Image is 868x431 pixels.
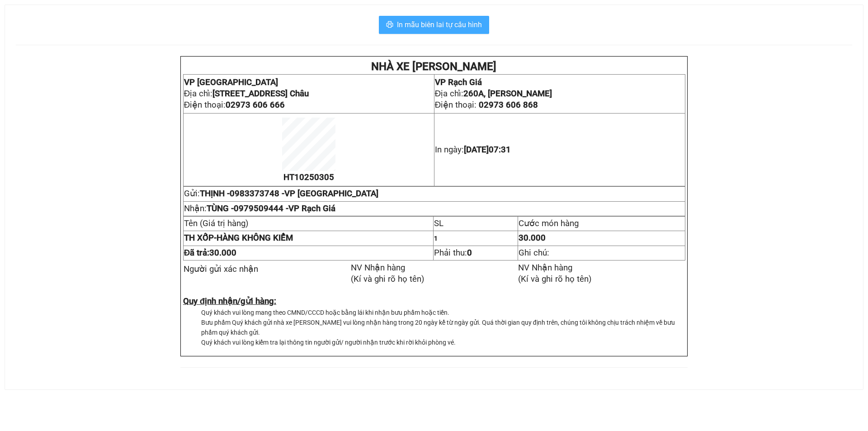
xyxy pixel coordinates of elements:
[351,274,425,284] span: (Kí và ghi rõ họ tên)
[212,89,309,99] strong: [STREET_ADDRESS] Châu
[201,317,685,337] li: Bưu phẩm Quý khách gửi nhà xe [PERSON_NAME] vui lòng nhận hàng trong 20 ngày kể từ ngày gửi. Quá ...
[489,145,511,155] span: 07:31
[518,263,572,273] span: NV Nhận hàng
[467,248,472,258] strong: 0
[184,189,378,199] span: Gửi:
[386,21,393,29] span: printer
[183,296,276,306] strong: Quy định nhận/gửi hàng:
[435,89,552,99] span: Địa chỉ:
[435,100,538,110] span: Điện thoại:
[435,145,511,155] span: In ngày:
[234,204,335,213] span: 0979509444 -
[434,218,443,228] span: SL
[184,248,236,258] span: Đã trả:
[184,77,278,87] span: VP [GEOGRAPHIC_DATA]
[288,204,335,213] span: VP Rạch Giá
[463,89,552,99] strong: 260A, [PERSON_NAME]
[519,248,549,258] span: Ghi chú:
[519,218,579,228] span: Cước món hàng
[283,172,334,182] span: HT10250305
[207,204,335,213] span: TÙNG -
[434,235,438,242] span: 1
[464,145,511,155] span: [DATE]
[184,233,217,243] span: -
[201,337,685,347] li: Quý khách vui lòng kiểm tra lại thông tin người gửi/ người nhận trước khi rời khỏi phòng vé.
[184,204,335,213] span: Nhận:
[184,233,214,243] span: TH XỐP
[226,100,285,110] span: 02973 606 666
[379,16,489,34] button: printerIn mẫu biên lai tự cấu hình
[371,60,496,73] strong: NHÀ XE [PERSON_NAME]
[397,19,482,30] span: In mẫu biên lai tự cấu hình
[184,264,258,274] span: Người gửi xác nhận
[519,233,546,243] span: 30.000
[184,100,285,110] span: Điện thoại:
[435,77,482,87] span: VP Rạch Giá
[230,189,378,199] span: 0983373748 -
[200,189,378,199] span: THỊNH -
[184,218,249,228] span: Tên (Giá trị hàng)
[201,308,685,317] li: Quý khách vui lòng mang theo CMND/CCCD hoặc bằng lái khi nhận bưu phẩm hoặc tiền.
[184,233,293,243] strong: HÀNG KHÔNG KIỂM
[184,89,309,99] span: Địa chỉ:
[479,100,538,110] span: 02973 606 868
[434,248,472,258] span: Phải thu:
[209,248,236,258] span: 30.000
[284,189,378,199] span: VP [GEOGRAPHIC_DATA]
[351,263,405,273] span: NV Nhận hàng
[518,274,592,284] span: (Kí và ghi rõ họ tên)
